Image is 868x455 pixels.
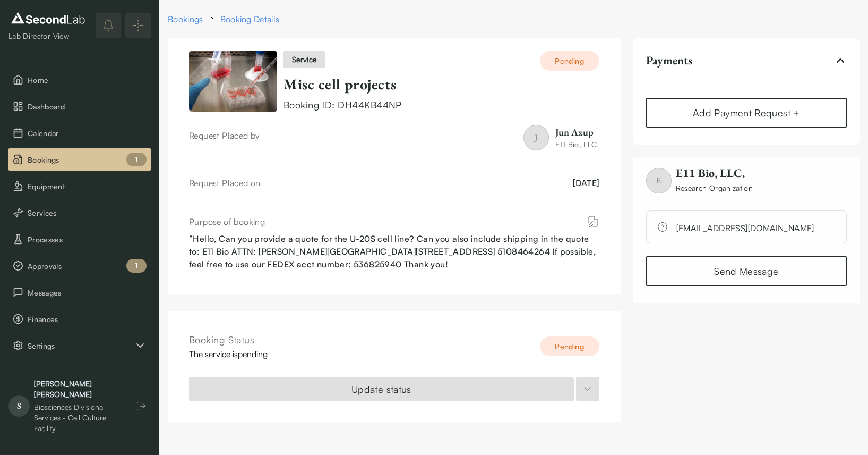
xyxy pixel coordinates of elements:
[8,148,151,171] button: Bookings 1 pending
[540,51,599,71] div: Pending
[28,181,147,192] span: Equipment
[132,397,151,416] button: Log out
[8,228,151,250] button: Processes
[283,98,599,112] div: Booking ID:
[96,13,121,38] button: notifications
[28,340,134,351] span: Settings
[189,332,268,348] div: Booking Status
[220,13,280,26] div: Booking Details
[646,256,847,286] a: Send Message
[28,287,147,298] span: Messages
[8,395,30,417] span: S
[189,51,277,112] img: Misc cell projects
[28,128,147,139] span: Calendar
[28,314,147,325] span: Finances
[8,334,151,357] div: Settings sub items
[34,378,121,400] div: [PERSON_NAME] [PERSON_NAME]
[646,74,847,96] div: Payments
[676,182,753,193] span: Research Organization
[28,207,147,218] span: Services
[189,232,599,271] div: ”Hello, Can you provide a quote for the U-20S cell line? Can you also include shipping in the quo...
[189,176,261,189] div: Request Placed on
[189,377,574,401] button: Update status
[28,74,147,86] span: Home
[8,175,151,197] button: Equipment
[523,125,599,150] a: JJun AxupE11 Bio, LLC.
[646,47,847,74] button: Payments
[8,308,151,330] button: Finances
[646,166,753,211] a: EE11 Bio, LLC.Research Organization
[28,101,147,112] span: Dashboard
[8,31,88,41] div: Lab Director View
[283,51,325,68] div: service
[8,95,151,117] button: Dashboard
[126,153,147,166] div: 1
[8,281,151,304] button: Messages
[646,98,847,128] button: Add Payment Request +
[576,377,599,401] button: update-status
[573,176,599,189] span: [DATE]
[8,255,151,277] button: Approvals
[555,125,599,139] div: Jun Axup
[8,201,151,224] button: Services
[338,99,402,111] span: DH44KB44NP
[646,168,672,193] span: E
[189,51,277,112] a: View item
[8,148,151,171] li: Bookings
[8,10,88,27] img: logo
[283,75,599,94] div: Misc cell projects
[646,53,692,68] span: Payments
[283,74,397,94] a: Misc cell projects
[28,260,147,272] span: Approvals
[189,129,260,150] div: Request Placed by
[28,154,147,165] span: Bookings
[189,215,265,228] div: Purpose of booking
[28,234,147,245] span: Processes
[125,13,151,38] button: Expand/Collapse sidebar
[34,402,121,434] div: Biosciences Divisional Services - Cell Culture Facility
[8,122,151,144] button: Calendar
[540,336,599,356] div: Pending
[676,166,753,181] span: E11 Bio, LLC.
[189,348,268,360] div: The service is pending
[8,334,151,357] button: Settings
[8,69,151,91] button: Home
[676,222,814,226] a: [EMAIL_ADDRESS][DOMAIN_NAME]
[126,259,147,273] div: 1
[523,125,549,150] span: J
[555,139,599,150] div: E11 Bio, LLC.
[168,13,203,26] a: Bookings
